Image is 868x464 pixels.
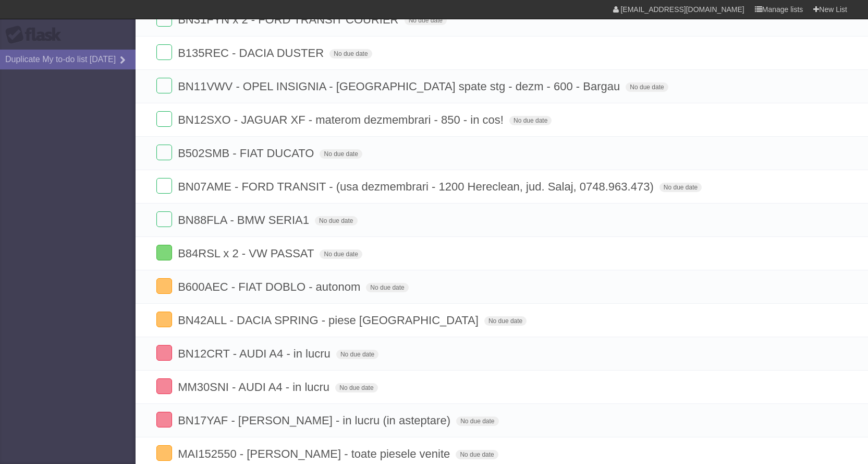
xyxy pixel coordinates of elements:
span: No due date [315,216,357,225]
span: No due date [626,82,668,92]
label: Done [156,44,172,60]
label: Done [156,78,172,93]
span: BN31FYN x 2 - FORD TRANSIT COURIER [178,13,401,26]
span: No due date [659,183,702,192]
span: B502SMB - FIAT DUCATO [178,147,316,160]
label: Done [156,145,172,160]
span: No due date [509,116,552,125]
span: No due date [336,350,378,359]
span: BN17YAF - [PERSON_NAME] - in lucru (in asteptare) [178,414,453,427]
span: BN07AME - FORD TRANSIT - (usa dezmembrari - 1200 Hereclean, jud. Salaj, 0748.963.473) [178,180,656,193]
span: B135REC - DACIA DUSTER [178,46,326,60]
label: Done [156,278,172,294]
span: No due date [405,16,447,25]
label: Done [156,211,172,227]
span: No due date [320,249,362,259]
label: Done [156,178,172,194]
span: BN12SXO - JAGUAR XF - materom dezmembrari - 850 - in cos! [178,113,506,126]
div: Flask [5,26,68,44]
span: BN88FLA - BMW SERIA1 [178,213,312,227]
span: B600AEC - FIAT DOBLO - autonom [178,280,363,293]
span: No due date [456,417,498,426]
label: Done [156,345,172,361]
span: No due date [320,149,362,159]
span: No due date [335,383,377,392]
span: BN42ALL - DACIA SPRING - piese [GEOGRAPHIC_DATA] [178,314,481,327]
label: Done [156,412,172,427]
span: BN11VWV - OPEL INSIGNIA - [GEOGRAPHIC_DATA] spate stg - dezm - 600 - Bargau [178,80,622,93]
label: Done [156,378,172,394]
span: MAI152550 - [PERSON_NAME] - toate piesele venite [178,447,453,460]
span: BN12CRT - AUDI A4 - in lucru [178,347,333,360]
label: Done [156,245,172,260]
span: No due date [366,283,408,292]
label: Done [156,312,172,327]
label: Done [156,445,172,461]
span: B84RSL x 2 - VW PASSAT [178,247,316,260]
span: No due date [484,316,527,326]
span: No due date [329,49,372,58]
span: MM30SNI - AUDI A4 - in lucru [178,380,332,394]
span: No due date [456,450,498,459]
label: Done [156,111,172,127]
